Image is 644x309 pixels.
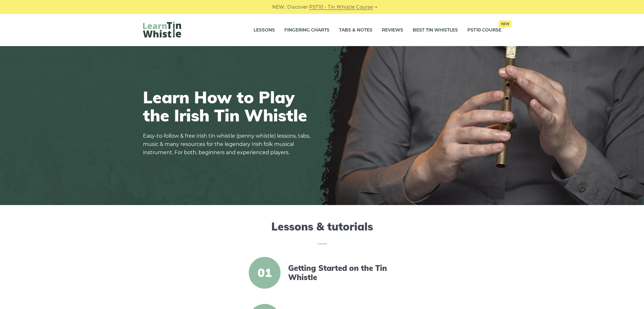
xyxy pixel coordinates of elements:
[467,22,501,38] a: PST10 CourseNew
[143,220,501,244] h2: Lessons & tutorials
[382,22,403,38] a: Reviews
[498,20,512,27] span: New
[284,22,329,38] a: Fingering Charts
[413,22,458,38] a: Best Tin Whistles
[249,257,281,289] span: 01
[143,21,181,38] img: LearnTinWhistle.com
[143,132,315,157] p: Easy-to-follow & free Irish tin whistle (penny whistle) lessons, tabs, music & many resources for...
[254,22,275,38] a: Lessons
[339,22,372,38] a: Tabs & Notes
[288,264,397,282] a: Getting Started on the Tin Whistle
[143,88,315,124] h1: Learn How to Play the Irish Tin Whistle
